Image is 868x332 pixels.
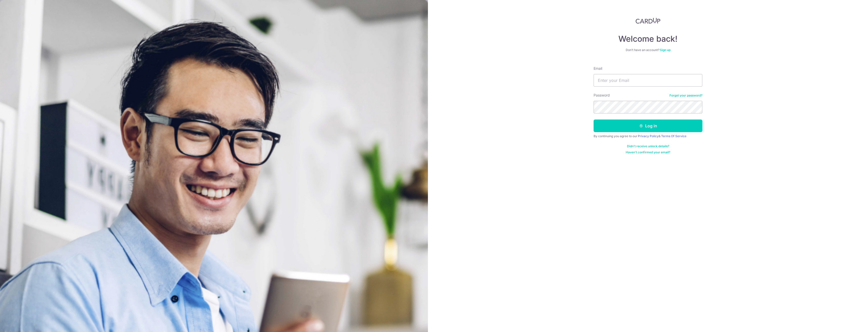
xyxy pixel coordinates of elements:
[594,74,702,87] input: Enter your Email
[594,66,602,71] label: Email
[594,34,702,44] h4: Welcome back!
[594,93,610,98] label: Password
[660,48,670,52] a: Sign up
[594,134,702,138] div: By continuing you agree to our &
[594,48,702,52] div: Don’t have an account?
[661,134,686,138] a: Terms Of Service
[626,150,670,154] a: Haven't confirmed your email?
[636,18,660,24] img: CardUp Logo
[669,93,702,98] a: Forgot your password?
[627,144,669,148] a: Didn't receive unlock details?
[638,134,659,138] a: Privacy Policy
[594,120,702,132] button: Log in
